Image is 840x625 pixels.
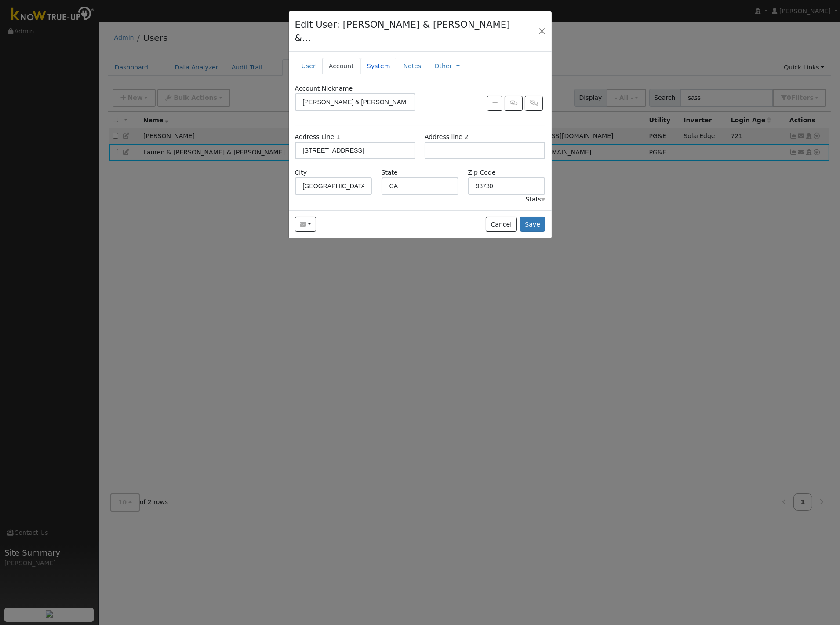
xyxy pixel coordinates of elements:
[525,96,543,111] button: Unlink Account
[520,217,545,232] button: Save
[487,96,502,111] button: Create New Account
[295,132,340,142] label: Address Line 1
[295,18,527,45] h4: Edit User: [PERSON_NAME] & [PERSON_NAME] &...
[382,168,398,177] label: State
[295,84,353,93] label: Account Nickname
[295,217,316,232] button: lsass13+@yahoo.com
[505,96,523,111] button: Link Account
[425,132,468,142] label: Address line 2
[322,58,360,74] a: Account
[468,168,496,177] label: Zip Code
[360,58,397,74] a: System
[525,195,545,204] div: Stats
[295,168,307,177] label: City
[486,217,517,232] button: Cancel
[434,62,452,71] a: Other
[396,58,428,74] a: Notes
[295,58,322,74] a: User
